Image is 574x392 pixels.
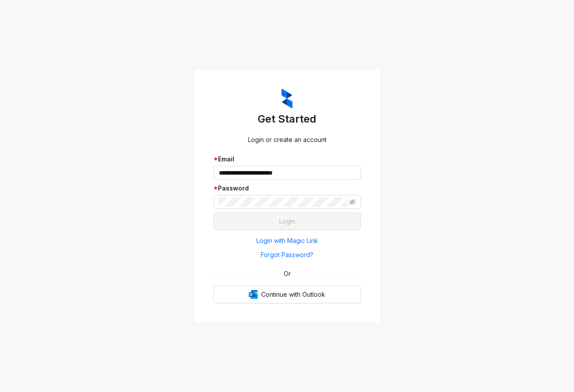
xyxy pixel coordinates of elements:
[249,290,258,299] img: Outlook
[261,290,325,299] span: Continue with Outlook
[214,248,361,262] button: Forgot Password?
[214,135,361,145] div: Login or create an account
[256,236,318,246] span: Login with Magic Link
[214,234,361,248] button: Login with Magic Link
[281,89,293,109] img: ZumaIcon
[214,112,361,126] h3: Get Started
[214,213,361,230] button: Login
[214,154,361,164] div: Email
[214,183,361,193] div: Password
[278,269,297,279] span: Or
[349,199,356,205] span: eye-invisible
[261,250,313,260] span: Forgot Password?
[214,286,361,303] button: OutlookContinue with Outlook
